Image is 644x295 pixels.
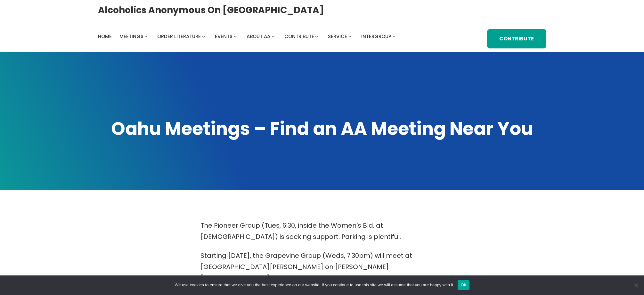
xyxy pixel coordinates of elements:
[98,2,324,18] a: Alcoholics Anonymous on [GEOGRAPHIC_DATA]
[200,250,444,284] p: Starting [DATE], the Grapevine Group (Weds, 7:30pm) will meet at [GEOGRAPHIC_DATA][PERSON_NAME] o...
[284,32,314,41] a: Contribute
[215,33,232,40] span: Events
[157,33,201,40] span: Order Literature
[361,33,391,40] span: Intergroup
[328,32,347,41] a: Service
[247,32,270,41] a: About AA
[234,35,237,38] button: Events submenu
[175,282,454,288] span: We use cookies to ensure that we give you the best experience on our website. If you continue to ...
[119,32,143,41] a: Meetings
[98,32,398,41] nav: Intergroup
[328,33,347,40] span: Service
[633,282,639,288] span: No
[144,35,147,38] button: Meetings submenu
[98,33,112,40] span: Home
[247,33,270,40] span: About AA
[215,32,232,41] a: Events
[361,32,391,41] a: Intergroup
[200,220,444,242] p: The Pioneer Group (Tues, 6:30, inside the Women’s Bld. at [DEMOGRAPHIC_DATA]) is seeking support....
[348,35,351,38] button: Service submenu
[487,29,546,48] a: Contribute
[284,33,314,40] span: Contribute
[315,35,318,38] button: Contribute submenu
[393,35,395,38] button: Intergroup submenu
[98,32,112,41] a: Home
[272,35,274,38] button: About AA submenu
[119,33,143,40] span: Meetings
[98,117,546,141] h1: Oahu Meetings – Find an AA Meeting Near You
[458,280,469,290] button: Ok
[202,35,205,38] button: Order Literature submenu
